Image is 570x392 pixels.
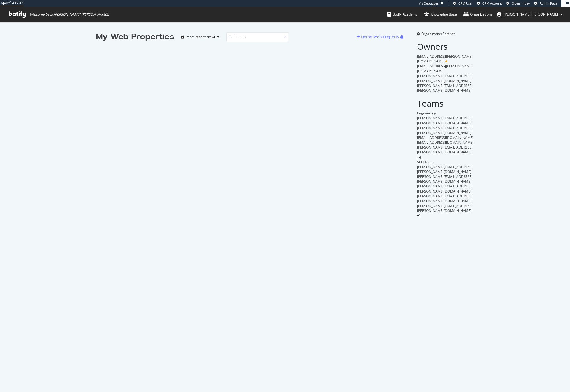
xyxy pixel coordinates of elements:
button: Demo Web Property [357,32,400,41]
div: SEO Team [417,160,474,164]
span: CRM Account [482,1,502,5]
span: [PERSON_NAME][EMAIL_ADDRESS][PERSON_NAME][DOMAIN_NAME] [417,126,473,135]
span: [PERSON_NAME][EMAIL_ADDRESS][PERSON_NAME][DOMAIN_NAME] [417,194,473,203]
span: [EMAIL_ADDRESS][PERSON_NAME][DOMAIN_NAME] [417,54,473,64]
span: Welcome back, [PERSON_NAME].[PERSON_NAME] ! [30,12,109,17]
div: Botify Academy [387,12,417,17]
a: Knowledge Base [424,7,457,22]
div: Most recent crawl [186,35,215,39]
div: My Web Properties [96,31,174,43]
div: Engineering [417,111,474,116]
span: [PERSON_NAME][EMAIL_ADDRESS][PERSON_NAME][DOMAIN_NAME] [417,145,473,155]
span: [PERSON_NAME][EMAIL_ADDRESS][PERSON_NAME][DOMAIN_NAME] [417,164,473,174]
span: [PERSON_NAME][EMAIL_ADDRESS][PERSON_NAME][DOMAIN_NAME] [417,184,473,193]
a: Demo Web Property [357,34,400,39]
a: Open in dev [506,1,530,6]
span: Organization Settings [421,31,455,36]
div: Knowledge Base [424,12,457,17]
div: Organizations [463,12,492,17]
span: + 4 [417,155,421,160]
span: CRM User [458,1,473,5]
span: [PERSON_NAME][EMAIL_ADDRESS][PERSON_NAME][DOMAIN_NAME] [417,174,473,184]
span: [EMAIL_ADDRESS][DOMAIN_NAME] [417,140,474,145]
span: [PERSON_NAME][EMAIL_ADDRESS][PERSON_NAME][DOMAIN_NAME] [417,203,473,213]
a: Organizations [463,7,492,22]
span: [PERSON_NAME][EMAIL_ADDRESS][PERSON_NAME][DOMAIN_NAME] [417,116,473,125]
input: Search [226,32,289,42]
span: [EMAIL_ADDRESS][DOMAIN_NAME] [417,135,474,140]
span: [EMAIL_ADDRESS][PERSON_NAME][DOMAIN_NAME] [417,64,473,73]
h2: Owners [417,42,474,51]
div: Demo Web Property [361,34,399,40]
span: [PERSON_NAME][EMAIL_ADDRESS][PERSON_NAME][DOMAIN_NAME] [417,74,473,83]
span: [PERSON_NAME][EMAIL_ADDRESS][PERSON_NAME][DOMAIN_NAME] [417,83,473,93]
button: Most recent crawl [179,32,222,41]
span: Admin Page [540,1,557,5]
a: Admin Page [534,1,557,6]
a: CRM Account [477,1,502,6]
span: Open in dev [512,1,530,5]
span: + 1 [417,213,421,218]
h2: Teams [417,99,474,108]
button: [PERSON_NAME].[PERSON_NAME] [492,10,567,19]
a: Botify Academy [387,7,417,22]
a: CRM User [453,1,473,6]
div: Viz Debugger: [419,1,439,6]
span: ryan.flanagan [504,12,558,17]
